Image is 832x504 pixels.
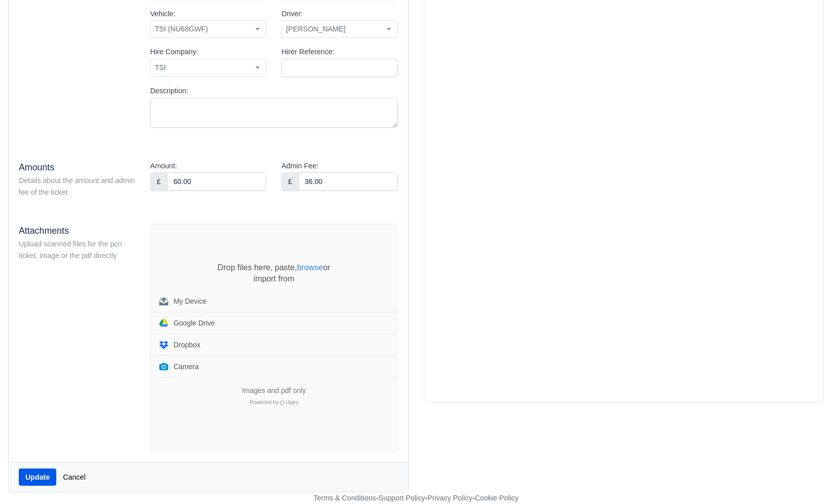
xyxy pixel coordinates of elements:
[150,59,266,77] span: TSI
[150,224,397,452] div: File Uploader
[475,494,518,502] a: Cookie Policy
[282,23,397,35] span: Fabio Lima Candiza
[19,226,135,236] h5: Attachments
[167,172,266,191] input: 0.00
[281,46,334,58] label: Hirer Reference:
[379,494,425,502] a: Support Policy
[173,341,200,348] div: Dropbox
[19,162,135,173] h5: Amounts
[19,175,135,198] div: Details about the amount and admin fee of the ticket
[150,85,188,97] label: Description:
[297,264,323,272] button: browse
[281,20,397,38] span: Fabio Lima Candiza
[427,494,473,502] a: Privacy Policy
[313,494,376,502] a: Terms & Conditions
[150,8,175,20] label: Vehicle:
[151,61,266,74] span: TSI
[56,469,92,486] a: Cancel
[173,363,199,370] div: Camera
[150,172,167,191] div: £
[173,319,215,327] div: Google Drive
[234,386,313,395] div: Images and pdf only
[19,238,135,262] div: Upload scanned files for the pcn ticket, image or the pdf directly
[281,172,299,191] div: £
[150,20,266,38] span: TSI (NU68GWF)
[173,298,206,305] div: My Device
[249,399,299,405] a: Powered byUppy
[127,492,705,504] div: - - -
[150,160,177,172] label: Amount:
[281,8,303,20] label: Driver:
[281,160,318,172] label: Admin Fee:
[198,262,350,284] div: Drop files here, paste, or import from
[150,46,198,58] label: Hire Company:
[19,469,56,486] button: Update
[151,23,266,35] span: TSI (NU68GWF)
[285,399,299,405] span: Uppy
